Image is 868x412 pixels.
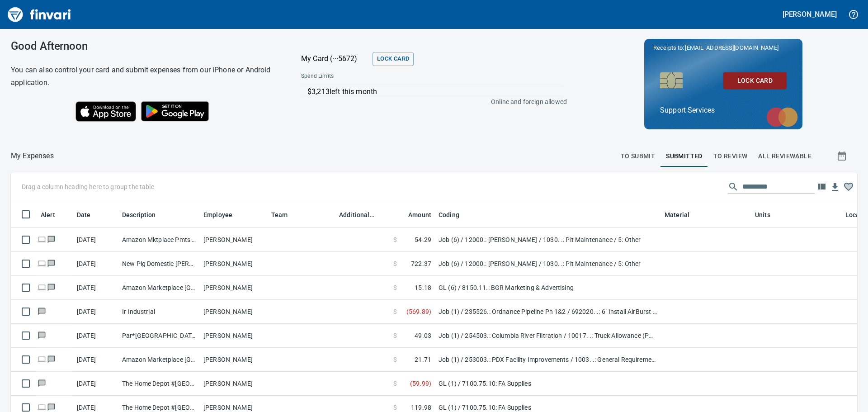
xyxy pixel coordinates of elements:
[393,307,397,316] span: $
[755,209,782,220] span: Units
[377,54,409,64] span: Lock Card
[842,180,855,194] button: Column choices favorited. Click to reset to default
[393,403,397,412] span: $
[410,379,431,388] span: ( 59.99 )
[77,209,103,220] span: Date
[200,252,268,276] td: [PERSON_NAME]
[415,235,431,244] span: 54.29
[439,209,459,220] span: Coding
[435,276,661,300] td: GL (6) / 8150.11.: BGR Marketing & Advertising
[122,209,156,220] span: Description
[396,209,431,220] span: Amount
[408,209,431,220] span: Amount
[37,332,47,338] span: Has messages
[11,40,278,52] h3: Good Afternoon
[73,228,118,252] td: [DATE]
[47,404,56,410] span: Has messages
[73,372,118,396] td: [DATE]
[118,372,200,396] td: The Home Depot #[GEOGRAPHIC_DATA]
[271,209,288,220] span: Team
[73,324,118,348] td: [DATE]
[780,7,839,21] button: [PERSON_NAME]
[37,284,47,290] span: Online transaction
[713,151,748,162] span: To Review
[200,324,268,348] td: [PERSON_NAME]
[415,355,431,364] span: 21.71
[723,72,787,89] button: Lock Card
[373,52,414,66] button: Lock Card
[301,53,369,64] p: My Card (···5672)
[118,300,200,324] td: Ir Industrial
[339,209,374,220] span: Additional Reviewer
[660,105,787,116] p: Support Services
[393,259,397,268] span: $
[435,252,661,276] td: Job (6) / 12000.: [PERSON_NAME] / 1030. .: Pit Maintenance / 5: Other
[435,300,661,324] td: Job (1) / 235526.: Ordnance Pipeline Ph 1&2 / 692020. .: 6" Install AirBurst Compressor & Piping ...
[271,209,300,220] span: Team
[815,180,828,194] button: Choose columns to display
[393,283,397,292] span: $
[294,97,567,106] p: Online and foreign allowed
[339,209,386,220] span: Additional Reviewer
[22,182,154,191] p: Drag a column heading here to group the table
[77,209,91,220] span: Date
[762,103,802,132] img: mastercard.svg
[200,228,268,252] td: [PERSON_NAME]
[37,404,47,410] span: Online transaction
[118,348,200,372] td: Amazon Marketplace [GEOGRAPHIC_DATA] [GEOGRAPHIC_DATA]
[118,252,200,276] td: New Pig Domestic [PERSON_NAME] [GEOGRAPHIC_DATA]
[406,307,431,316] span: ( 569.89 )
[73,252,118,276] td: [DATE]
[731,75,779,86] span: Lock Card
[435,348,661,372] td: Job (1) / 253003.: PDX Facility Improvements / 1003. .: General Requirements / 5: Other
[415,283,431,292] span: 15.18
[411,403,431,412] span: 119.98
[5,4,73,25] img: Finvari
[200,372,268,396] td: [PERSON_NAME]
[118,228,200,252] td: Amazon Mktplace Pmts [DOMAIN_NAME][URL] WA
[41,209,67,220] span: Alert
[41,209,55,220] span: Alert
[684,43,779,52] span: [EMAIL_ADDRESS][DOMAIN_NAME]
[828,180,842,194] button: Download table
[203,209,232,220] span: Employee
[118,324,200,348] td: Par*[GEOGRAPHIC_DATA] 23 [GEOGRAPHIC_DATA] [GEOGRAPHIC_DATA]
[435,228,661,252] td: Job (6) / 12000.: [PERSON_NAME] / 1030. .: Pit Maintenance / 5: Other
[653,43,793,52] p: Receipts to:
[11,64,278,89] h6: You can also control your card and submit expenses from our iPhone or Android application.
[755,209,770,220] span: Units
[37,380,47,386] span: Has messages
[122,209,168,220] span: Description
[621,151,656,162] span: To Submit
[783,9,837,19] h5: [PERSON_NAME]
[435,372,661,396] td: GL (1) / 7100.75.10: FA Supplies
[11,151,54,161] nav: breadcrumb
[301,72,449,81] span: Spend Limits
[37,260,47,266] span: Online transaction
[411,259,431,268] span: 722.37
[37,237,47,242] span: Online transaction
[415,331,431,340] span: 49.03
[73,300,118,324] td: [DATE]
[393,235,397,244] span: $
[11,151,54,161] p: My Expenses
[73,276,118,300] td: [DATE]
[393,355,397,364] span: $
[47,260,56,266] span: Has messages
[666,151,703,162] span: Submitted
[47,284,56,290] span: Has messages
[307,86,562,97] p: $3,213 left this month
[439,209,471,220] span: Coding
[118,276,200,300] td: Amazon Marketplace [GEOGRAPHIC_DATA] [GEOGRAPHIC_DATA]
[758,151,811,162] span: All Reviewable
[435,324,661,348] td: Job (1) / 254503.: Columbia River Filtration / 10017. .: Truck Allowance (PM) / 5: Other
[73,348,118,372] td: [DATE]
[47,356,56,362] span: Has messages
[37,308,47,314] span: Has messages
[203,209,244,220] span: Employee
[47,237,56,242] span: Has messages
[828,145,857,167] button: Show transactions within a particular date range
[393,331,397,340] span: $
[75,101,136,122] img: Download on the App Store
